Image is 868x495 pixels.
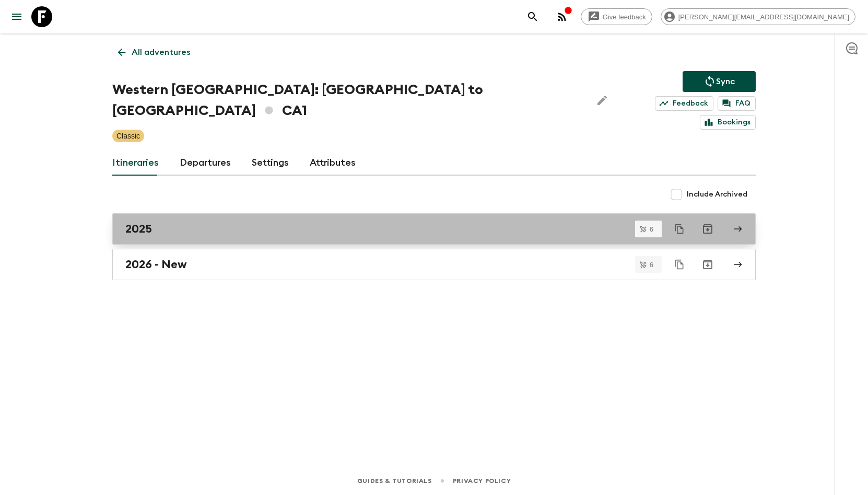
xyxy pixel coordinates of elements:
h2: 2025 [125,222,152,236]
a: FAQ [718,96,756,111]
p: Classic [116,131,140,141]
span: 6 [643,261,660,268]
h1: Western [GEOGRAPHIC_DATA]: [GEOGRAPHIC_DATA] to [GEOGRAPHIC_DATA] CA1 [112,79,583,121]
button: search adventures [522,6,543,27]
a: Guides & Tutorials [357,475,432,487]
a: Give feedback [581,8,652,25]
span: [PERSON_NAME][EMAIL_ADDRESS][DOMAIN_NAME] [673,13,855,21]
a: Departures [180,151,231,176]
button: Duplicate [670,220,689,238]
button: menu [6,6,27,27]
button: Archive [697,254,718,275]
a: Attributes [310,151,356,176]
button: Edit Adventure Title [592,79,613,121]
p: All adventures [132,46,190,59]
a: Settings [252,151,289,176]
a: Feedback [655,96,713,111]
span: 6 [643,226,660,233]
a: All adventures [112,42,196,63]
a: Itineraries [112,151,159,176]
a: Bookings [700,115,756,130]
a: 2026 - New [112,249,756,280]
a: Privacy Policy [453,475,511,487]
a: 2025 [112,213,756,245]
div: [PERSON_NAME][EMAIL_ADDRESS][DOMAIN_NAME] [661,8,855,25]
button: Duplicate [670,255,689,274]
button: Archive [697,218,718,239]
span: Include Archived [687,189,747,200]
span: Give feedback [597,13,652,21]
h2: 2026 - New [125,258,187,271]
p: Sync [716,75,735,88]
button: Sync adventure departures to the booking engine [683,71,756,92]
